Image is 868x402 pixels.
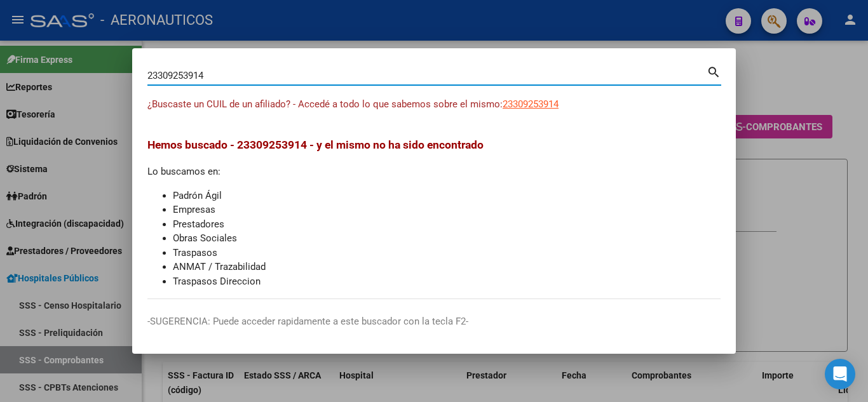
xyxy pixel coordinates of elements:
[173,217,721,232] li: Prestadores
[173,231,721,246] li: Obras Sociales
[147,314,721,329] p: -SUGERENCIA: Puede acceder rapidamente a este buscador con la tecla F2-
[173,260,721,274] li: ANMAT / Trazabilidad
[173,203,721,217] li: Empresas
[147,98,503,110] span: ¿Buscaste un CUIL de un afiliado? - Accedé a todo lo que sabemos sobre el mismo:
[147,137,721,288] div: Lo buscamos en:
[825,359,855,389] div: Open Intercom Messenger
[707,64,721,79] mat-icon: search
[147,138,484,151] span: Hemos buscado - 23309253914 - y el mismo no ha sido encontrado
[503,98,559,110] span: 23309253914
[173,246,721,260] li: Traspasos
[173,274,721,289] li: Traspasos Direccion
[173,189,721,203] li: Padrón Ágil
